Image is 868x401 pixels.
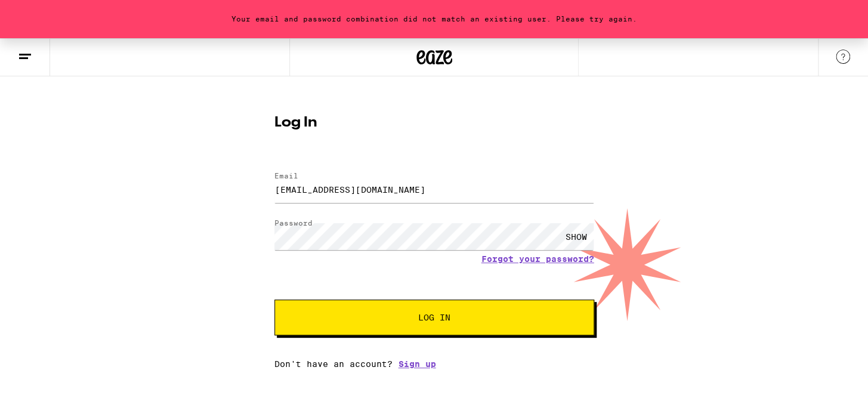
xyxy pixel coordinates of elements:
label: Password [274,219,313,227]
a: Sign up [399,359,436,369]
button: Log In [274,300,594,335]
a: Forgot your password? [481,254,594,264]
div: SHOW [558,223,594,250]
span: Log In [418,313,450,322]
div: Don't have an account? [274,359,594,369]
label: Email [274,172,298,180]
span: Hi. Need any help? [7,8,86,18]
h1: Log In [274,116,594,130]
input: Email [274,176,594,203]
